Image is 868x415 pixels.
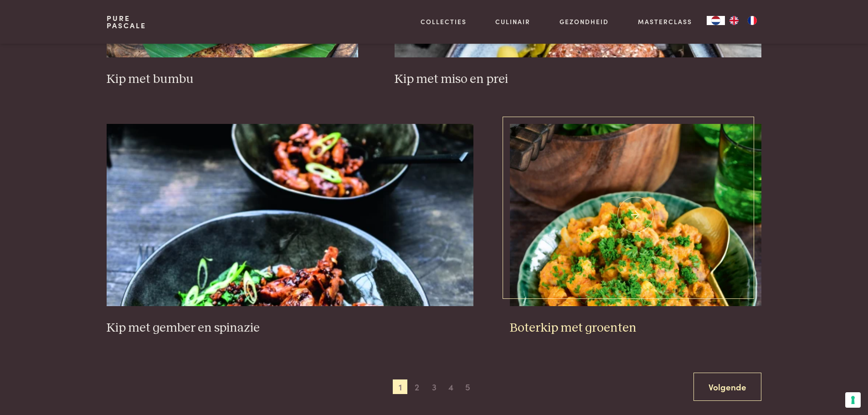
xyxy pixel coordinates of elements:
a: Kip met gember en spinazie Kip met gember en spinazie [107,124,473,336]
button: Uw voorkeuren voor toestemming voor trackingtechnologieën [845,392,861,408]
a: Collecties [421,17,467,26]
a: FR [743,16,761,25]
ul: Language list [725,16,761,25]
a: Masterclass [638,17,692,26]
h3: Boterkip met groenten [510,320,761,336]
a: Volgende [693,373,761,401]
span: 2 [410,379,424,394]
h3: Kip met miso en prei [395,72,761,87]
img: Kip met gember en spinazie [107,124,473,306]
div: Language [707,16,725,25]
a: Culinair [495,17,530,26]
a: Gezondheid [560,17,609,26]
h3: Kip met gember en spinazie [107,320,473,336]
a: EN [725,16,743,25]
span: 5 [461,379,475,394]
span: 1 [393,379,407,394]
h3: Kip met bumbu [107,72,358,87]
a: Boterkip met groenten Boterkip met groenten [510,124,761,336]
img: Boterkip met groenten [510,124,761,306]
a: PurePascale [107,15,146,29]
a: NL [707,16,725,25]
span: 3 [427,379,442,394]
aside: Language selected: Nederlands [707,16,761,25]
span: 4 [444,379,458,394]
